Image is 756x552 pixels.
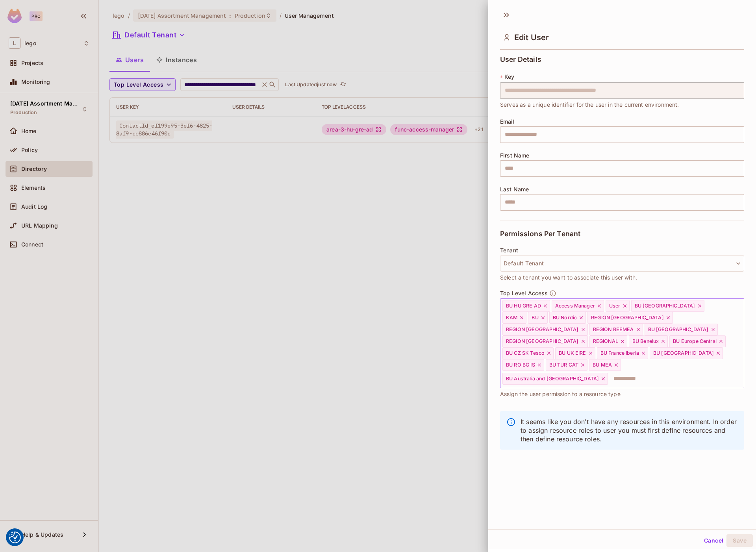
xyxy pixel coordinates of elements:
[506,350,545,356] span: BU CZ SK Tesco
[740,342,741,344] button: Open
[589,359,621,371] div: BU MEA
[631,300,704,312] div: BU [GEOGRAPHIC_DATA]
[645,324,718,335] div: BU [GEOGRAPHIC_DATA]
[500,390,621,398] span: Assign the user permission to a resource type
[502,324,588,335] div: REGION [GEOGRAPHIC_DATA]
[629,335,668,347] div: BU Benelux
[504,74,514,80] span: Key
[648,326,709,333] span: BU [GEOGRAPHIC_DATA]
[555,303,595,309] span: Access Manager
[701,534,726,547] button: Cancel
[500,255,744,272] button: Default Tenant
[502,335,588,347] div: REGION [GEOGRAPHIC_DATA]
[528,312,547,324] div: BU
[669,335,726,347] div: BU Europe Central
[549,362,579,368] span: BU TUR CAT
[609,303,621,309] span: User
[632,338,659,345] span: BU Benelux
[593,362,612,368] span: BU MEA
[506,376,599,382] span: BU Australia and [GEOGRAPHIC_DATA]
[587,312,673,324] div: REGION [GEOGRAPHIC_DATA]
[589,335,627,347] div: REGIONAL
[500,152,530,159] span: First Name
[650,347,723,359] div: BU [GEOGRAPHIC_DATA]
[559,350,586,356] span: BU UK EIRE
[506,315,517,321] span: KAM
[549,312,586,324] div: BU Nordic
[502,312,526,324] div: KAM
[653,350,714,356] span: BU [GEOGRAPHIC_DATA]
[502,300,550,312] div: BU HU GRE AD
[593,326,634,333] span: REGION REEMEA
[506,362,535,368] span: BU RO BG IS
[521,417,738,443] p: It seems like you don't have any resources in this environment. In order to assign resource roles...
[500,290,548,296] span: Top Level Access
[726,534,753,547] button: Save
[500,247,518,254] span: Tenant
[555,347,595,359] div: BU UK EIRE
[591,315,664,321] span: REGION [GEOGRAPHIC_DATA]
[606,300,630,312] div: User
[500,56,541,63] span: User Details
[502,347,554,359] div: BU CZ SK Tesco
[553,315,577,321] span: BU Nordic
[500,186,529,193] span: Last Name
[506,303,541,309] span: BU HU GRE AD
[506,326,579,333] span: REGION [GEOGRAPHIC_DATA]
[552,300,604,312] div: Access Manager
[9,532,21,543] button: Consent Preferences
[600,350,639,356] span: BU France Iberia
[506,338,579,345] span: REGION [GEOGRAPHIC_DATA]
[500,100,679,109] span: Serves as a unique identifier for the user in the current environment.
[635,303,695,309] span: BU [GEOGRAPHIC_DATA]
[546,359,588,371] div: BU TUR CAT
[597,347,648,359] div: BU France Iberia
[500,230,580,238] span: Permissions Per Tenant
[673,338,717,345] span: BU Europe Central
[9,532,21,543] img: Revisit consent button
[532,315,538,321] span: BU
[502,373,608,385] div: BU Australia and [GEOGRAPHIC_DATA]
[593,338,618,345] span: REGIONAL
[500,273,637,282] span: Select a tenant you want to associate this user with.
[502,359,544,371] div: BU RO BG IS
[514,33,549,42] span: Edit User
[589,324,643,335] div: REGION REEMEA
[500,119,515,125] span: Email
